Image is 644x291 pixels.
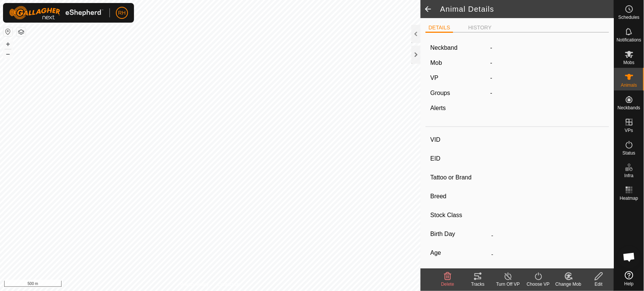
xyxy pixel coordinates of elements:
label: Stock Class [430,210,488,220]
span: Animals [621,83,637,87]
label: Mob [430,60,442,66]
a: Open chat [618,246,641,268]
span: Delete [441,282,454,287]
a: Privacy Policy [180,281,209,288]
label: Birth Day [430,229,488,239]
label: VID [430,135,488,145]
span: - [490,60,492,66]
div: Turn Off VP [493,281,523,288]
label: Pregnancy Status [430,267,488,277]
li: HISTORY [465,24,495,32]
label: VP [430,75,438,81]
label: Neckband [430,43,458,52]
label: Alerts [430,105,446,111]
span: Infra [624,173,633,178]
button: Reset Map [3,27,12,36]
div: - [487,89,607,98]
label: Groups [430,90,450,96]
app-display-virtual-paddock-transition: - [490,75,492,81]
label: - [490,43,492,52]
span: Help [624,282,634,286]
span: VPs [625,128,633,133]
img: Gallagher Logo [9,6,103,20]
div: Edit [584,281,614,288]
li: DETAILS [425,24,453,33]
label: Breed [430,191,488,201]
span: Notifications [617,38,641,42]
label: EID [430,154,488,164]
span: Schedules [618,15,639,20]
div: Tracks [463,281,493,288]
button: – [3,49,12,58]
a: Help [614,268,644,289]
span: Status [622,151,635,155]
label: Tattoo or Brand [430,173,488,182]
span: Neckbands [618,106,640,110]
label: Age [430,248,488,258]
div: Change Mob [553,281,584,288]
button: + [3,40,12,49]
a: Contact Us [218,281,240,288]
span: RH [118,9,126,17]
span: Heatmap [620,196,638,201]
div: Choose VP [523,281,553,288]
button: Map Layers [17,28,26,37]
h2: Animal Details [440,5,614,14]
span: Mobs [624,60,635,65]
